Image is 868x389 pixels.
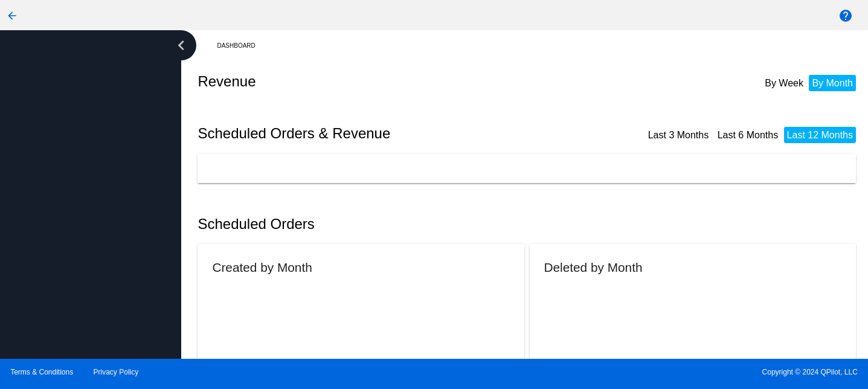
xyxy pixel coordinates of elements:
[5,8,19,23] mat-icon: arrow_back
[718,130,779,140] a: Last 6 Months
[838,8,853,23] mat-icon: help
[809,75,856,91] li: By Month
[217,36,266,55] a: Dashboard
[198,216,529,233] h2: Scheduled Orders
[198,73,529,90] h2: Revenue
[10,368,73,376] a: Terms & Conditions
[198,125,529,142] h2: Scheduled Orders & Revenue
[172,36,191,55] i: chevron_left
[544,260,643,274] h2: Deleted by Month
[94,368,139,376] a: Privacy Policy
[212,260,312,274] h2: Created by Month
[787,130,853,140] a: Last 12 Months
[445,368,858,376] span: Copyright © 2024 QPilot, LLC
[762,75,806,91] li: By Week
[648,130,709,140] a: Last 3 Months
